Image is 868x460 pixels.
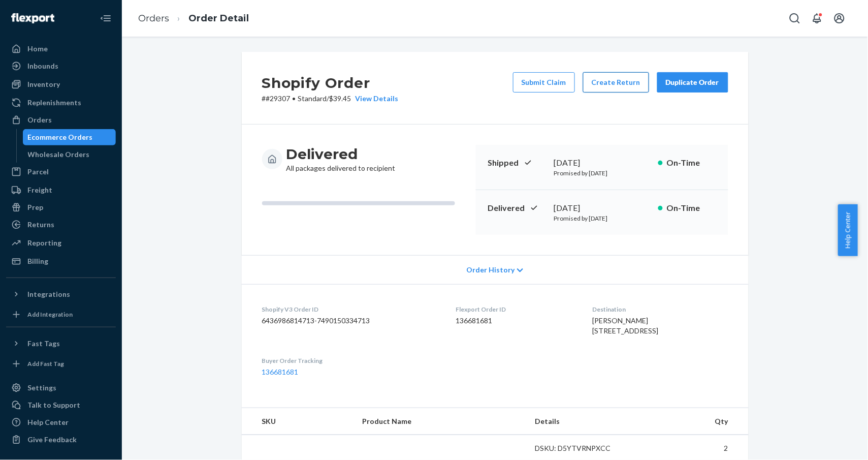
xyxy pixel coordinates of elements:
[298,94,327,103] span: Standard
[554,169,650,177] p: Promised by [DATE]
[286,145,396,173] div: All packages delivered to recipient
[667,202,716,214] p: On-Time
[6,235,116,251] a: Reporting
[592,316,658,335] span: [PERSON_NAME] [STREET_ADDRESS]
[293,94,296,103] span: •
[535,443,631,453] div: DSKU: D5YTVRNPXCC
[6,380,116,396] a: Settings
[838,204,858,256] button: Help Center
[262,94,399,104] p: # #29307 / $39.45
[667,157,716,169] p: On-Time
[785,8,805,28] button: Open Search Box
[262,367,299,376] a: 136681681
[6,217,116,233] a: Returns
[95,8,116,28] button: Close Navigation
[27,256,48,266] div: Billing
[6,58,116,74] a: Inbounds
[456,305,576,314] dt: Flexport Order ID
[27,167,49,177] div: Parcel
[807,8,827,28] button: Open notifications
[27,98,81,108] div: Replenishments
[262,72,399,94] h2: Shopify Order
[138,13,169,24] a: Orders
[6,414,116,431] a: Help Center
[188,13,249,24] a: Order Detail
[27,359,64,368] div: Add Fast Tag
[6,356,116,372] a: Add Fast Tag
[242,408,355,435] th: SKU
[286,145,396,163] h3: Delivered
[592,305,728,314] dt: Destination
[351,94,399,104] button: View Details
[554,202,650,214] div: [DATE]
[354,408,527,435] th: Product Name
[666,77,720,87] div: Duplicate Order
[829,8,850,28] button: Open account menu
[488,202,546,214] p: Delivered
[23,129,116,145] a: Ecommerce Orders
[466,265,515,275] span: Order History
[28,149,90,160] div: Wholesale Orders
[27,79,60,89] div: Inventory
[27,238,61,248] div: Reporting
[6,397,116,413] a: Talk to Support
[27,202,43,212] div: Prep
[6,335,116,352] button: Fast Tags
[27,44,48,54] div: Home
[527,408,639,435] th: Details
[6,199,116,216] a: Prep
[27,417,69,427] div: Help Center
[6,286,116,302] button: Integrations
[6,41,116,57] a: Home
[27,339,60,349] div: Fast Tags
[27,383,56,393] div: Settings
[27,289,70,299] div: Integrations
[27,115,52,125] div: Orders
[554,214,650,223] p: Promised by [DATE]
[262,305,440,314] dt: Shopify V3 Order ID
[23,146,116,163] a: Wholesale Orders
[6,76,116,93] a: Inventory
[27,185,52,195] div: Freight
[27,61,58,71] div: Inbounds
[6,432,116,448] button: Give Feedback
[6,164,116,180] a: Parcel
[638,408,748,435] th: Qty
[262,316,440,326] dd: 6436986814713-7490150334713
[6,306,116,323] a: Add Integration
[6,253,116,269] a: Billing
[11,13,54,23] img: Flexport logo
[513,72,575,93] button: Submit Claim
[488,157,546,169] p: Shipped
[27,435,77,445] div: Give Feedback
[27,310,73,319] div: Add Integration
[583,72,649,93] button: Create Return
[6,95,116,111] a: Replenishments
[6,182,116,198] a: Freight
[657,72,728,93] button: Duplicate Order
[262,356,440,365] dt: Buyer Order Tracking
[130,4,257,34] ol: breadcrumbs
[27,400,80,410] div: Talk to Support
[554,157,650,169] div: [DATE]
[456,316,576,326] dd: 136681681
[6,112,116,128] a: Orders
[27,220,54,230] div: Returns
[28,132,93,142] div: Ecommerce Orders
